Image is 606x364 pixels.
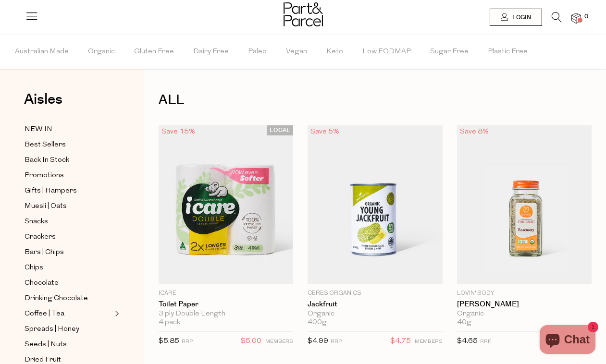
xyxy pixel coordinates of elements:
[457,125,492,138] div: Save 8%
[308,318,327,327] span: 400g
[308,125,442,284] img: Jackfruit
[25,339,112,351] a: Seeds | Nuts
[159,310,293,318] div: 3 ply Double Length
[25,323,112,335] a: Spreads | Honey
[25,277,112,289] a: Chocolate
[182,339,193,344] small: RRP
[25,308,64,320] span: Coffee | Tea
[457,300,592,309] a: [PERSON_NAME]
[25,278,59,289] span: Chocolate
[193,35,229,69] span: Dairy Free
[159,289,293,298] p: icare
[430,35,469,69] span: Sugar Free
[88,35,115,69] span: Organic
[25,308,112,320] a: Coffee | Tea
[159,338,179,345] span: $5.85
[571,13,581,23] a: 0
[510,13,531,22] span: Login
[159,89,592,111] h1: ALL
[490,9,542,26] a: Login
[25,216,112,228] a: Snacks
[25,292,112,304] a: Drinking Chocolate
[112,308,119,319] button: Expand/Collapse Coffee | Tea
[488,35,528,69] span: Plastic Free
[284,2,323,26] img: Part&Parcel
[24,89,62,110] span: Aisles
[457,338,478,345] span: $4.65
[25,339,67,351] span: Seeds | Nuts
[308,289,442,298] p: Ceres Organics
[415,339,443,344] small: MEMBERS
[267,125,293,135] span: LOCAL
[25,201,67,212] span: Muesli | Oats
[25,246,112,258] a: Bars | Chips
[25,139,112,151] a: Best Sellers
[25,200,112,212] a: Muesli | Oats
[25,293,88,304] span: Drinking Chocolate
[331,339,342,344] small: RRP
[25,124,52,135] span: NEW IN
[25,324,79,335] span: Spreads | Honey
[248,35,267,69] span: Paleo
[134,35,174,69] span: Gluten Free
[582,12,591,21] span: 0
[286,35,307,69] span: Vegan
[25,123,112,135] a: NEW IN
[25,231,56,243] span: Crackers
[25,216,48,228] span: Snacks
[25,231,112,243] a: Crackers
[159,125,198,138] div: Save 15%
[25,139,66,151] span: Best Sellers
[159,318,180,327] span: 4 pack
[25,170,64,182] span: Promotions
[15,35,69,69] span: Australian Made
[480,339,491,344] small: RRP
[457,125,592,284] img: Rosemary
[308,300,442,309] a: Jackfruit
[308,310,442,318] div: Organic
[159,300,293,309] a: Toilet Paper
[265,339,293,344] small: MEMBERS
[308,338,328,345] span: $4.99
[241,335,261,348] span: $5.00
[25,247,64,258] span: Bars | Chips
[159,125,293,284] img: Toilet Paper
[25,154,112,166] a: Back In Stock
[25,170,112,182] a: Promotions
[308,125,342,138] div: Save 5%
[537,325,598,356] inbox-online-store-chat: Shopify online store chat
[457,310,592,318] div: Organic
[362,35,411,69] span: Low FODMAP
[457,318,471,327] span: 40g
[25,262,112,274] a: Chips
[326,35,343,69] span: Keto
[25,185,77,197] span: Gifts | Hampers
[24,92,62,116] a: Aisles
[25,262,43,274] span: Chips
[457,289,592,298] p: Lovin' Body
[390,335,411,348] span: $4.75
[25,155,69,166] span: Back In Stock
[25,185,112,197] a: Gifts | Hampers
